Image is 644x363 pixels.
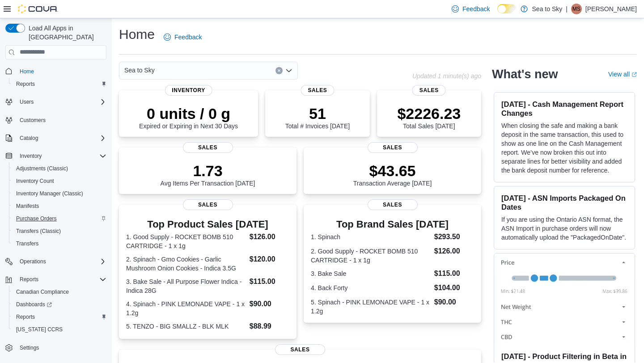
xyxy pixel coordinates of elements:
h3: Top Product Sales [DATE] [126,219,289,230]
p: 0 units / 0 g [139,105,238,122]
svg: External link [631,72,637,77]
button: Users [2,96,110,108]
span: Users [16,97,106,107]
span: Canadian Compliance [13,287,106,297]
span: Inventory Manager (Classic) [16,190,83,197]
a: Transfers (Classic) [13,226,64,236]
a: Inventory Manager (Classic) [13,188,87,199]
dt: 2. Good Supply - ROCKET BOMB 510 CARTRIDGE - 1 x 1g [311,247,431,265]
div: Matteo S [571,4,582,14]
h1: Home [119,25,155,43]
button: Open list of options [285,67,292,74]
button: [US_STATE] CCRS [9,323,110,336]
p: If you are using the Ontario ASN format, the ASN Import in purchase orders will now automatically... [501,215,627,242]
span: Washington CCRS [13,324,106,335]
button: Catalog [2,132,110,144]
span: Dashboards [16,301,52,308]
button: Manifests [9,200,110,212]
span: Dashboards [13,299,106,310]
span: Reports [13,312,106,322]
p: 51 [285,105,350,122]
span: Sales [368,199,418,210]
dd: $88.99 [250,321,289,332]
a: Inventory Count [13,176,58,186]
button: Canadian Compliance [9,286,110,298]
p: | [566,4,568,14]
button: Operations [2,255,110,268]
button: Users [16,97,37,107]
span: Feedback [174,33,202,42]
span: [US_STATE] CCRS [16,326,63,333]
button: Reports [2,273,110,286]
button: Adjustments (Classic) [9,162,110,175]
span: Transfers (Classic) [16,228,61,235]
a: Canadian Compliance [13,287,72,297]
button: Inventory Count [9,175,110,187]
span: Customers [16,114,106,126]
dt: 5. TENZO - BIG SMALLZ - BLK MLK [126,322,246,331]
span: Inventory Count [16,177,54,185]
span: MS [572,4,580,14]
dt: 4. Back Forty [311,283,431,292]
a: Home [16,66,38,77]
dt: 4. Spinach - PINK LEMONADE VAPE - 1 x 1.2g [126,300,246,317]
button: Inventory [2,150,110,162]
span: Manifests [13,201,106,211]
span: Reports [16,313,35,321]
dd: $120.00 [250,254,289,265]
span: Settings [20,344,39,351]
dd: $115.00 [434,268,474,279]
span: Sales [183,142,233,153]
button: Catalog [16,133,42,144]
a: Feedback [160,28,205,46]
button: Purchase Orders [9,212,110,225]
a: Customers [16,115,49,126]
a: Settings [16,342,42,353]
span: Sea to Sky [124,65,155,76]
a: Adjustments (Classic) [13,163,72,174]
dt: 2. Spinach - Gmo Cookies - Garlic Mushroom Onion Cookies - Indica 3.5G [126,255,246,273]
button: Operations [16,256,50,267]
h3: Top Brand Sales [DATE] [311,219,474,230]
button: Transfers [9,237,110,250]
span: Reports [20,276,38,283]
dt: 5. Spinach - PINK LEMONADE VAPE - 1 x 1.2g [311,298,431,316]
button: Reports [16,274,42,285]
span: Canadian Compliance [16,288,69,295]
button: Customers [2,114,110,127]
a: Purchase Orders [13,213,60,224]
span: Transfers (Classic) [13,226,106,236]
button: Inventory Manager (Classic) [9,187,110,200]
h3: [DATE] - ASN Imports Packaged On Dates [501,194,627,211]
a: Dashboards [13,299,55,310]
a: Transfers [13,238,42,249]
dd: $104.00 [434,283,474,293]
button: Clear input [275,67,283,74]
dd: $90.00 [434,297,474,308]
h2: What's new [492,67,558,81]
span: Sales [368,142,418,153]
button: Reports [9,78,110,90]
p: $43.65 [353,162,432,180]
span: Operations [20,258,46,265]
a: View allExternal link [608,71,637,78]
dd: $115.00 [250,276,289,287]
span: Catalog [20,135,38,142]
button: Reports [9,311,110,323]
input: Dark Mode [497,4,516,13]
dd: $126.00 [250,232,289,242]
span: Purchase Orders [16,215,57,222]
span: Transfers [13,238,106,249]
button: Settings [2,341,110,354]
dd: $126.00 [434,246,474,257]
div: Transaction Average [DATE] [353,162,432,187]
a: Manifests [13,201,42,211]
span: Settings [16,342,106,353]
span: Adjustments (Classic) [13,163,106,174]
div: Total # Invoices [DATE] [285,105,350,130]
span: Catalog [16,133,106,144]
span: Inventory Count [13,176,106,186]
span: Sales [412,85,446,96]
button: Inventory [16,151,45,161]
dt: 1. Spinach [311,232,431,241]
